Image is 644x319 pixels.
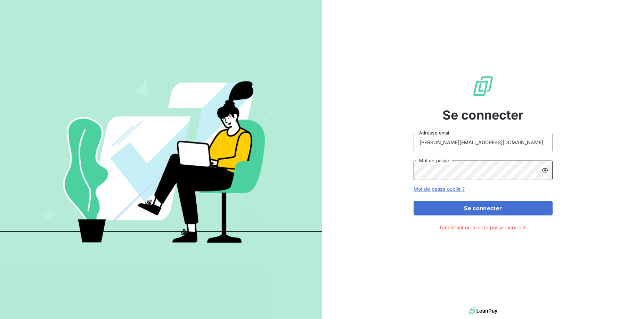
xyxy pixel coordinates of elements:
[469,306,497,316] img: logo
[414,186,465,192] a: Mot de passe oublié ?
[472,75,494,97] img: Logo LeanPay
[442,106,524,124] span: Se connecter
[414,201,553,215] button: Se connecter
[414,133,553,152] input: placeholder
[440,224,526,231] span: Identifiant ou mot de passe incorrect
